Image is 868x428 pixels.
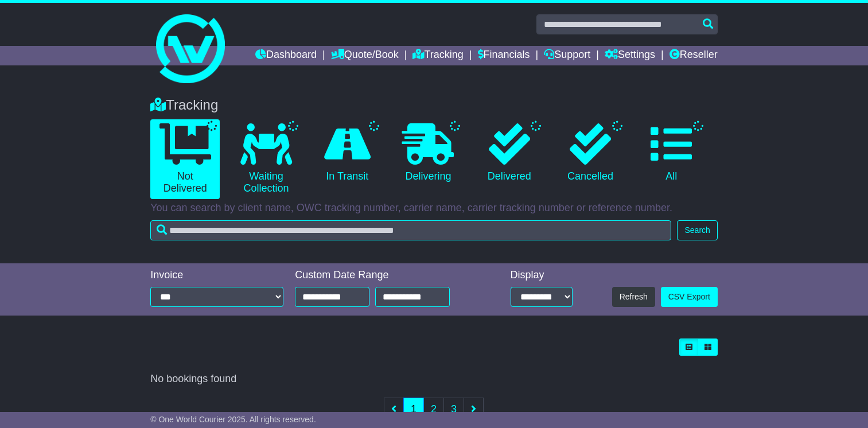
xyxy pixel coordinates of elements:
div: Custom Date Range [295,269,476,282]
a: Dashboard [255,46,317,65]
a: Delivering [394,119,463,187]
a: Delivered [474,119,544,187]
div: Display [511,269,573,282]
div: Invoice [150,269,283,282]
a: Quote/Book [331,46,399,65]
a: Reseller [670,46,718,65]
span: © One World Courier 2025. All rights reserved. [150,415,316,424]
p: You can search by client name, OWC tracking number, carrier name, carrier tracking number or refe... [150,202,718,215]
a: 1 [403,398,424,421]
a: Financials [478,46,530,65]
div: Tracking [145,97,723,114]
a: Waiting Collection [231,119,301,199]
a: In Transit [313,119,382,187]
a: 3 [443,398,464,421]
a: Not Delivered [150,119,220,199]
a: 2 [423,398,444,421]
button: Search [677,220,717,240]
a: Tracking [412,46,463,65]
button: Refresh [612,287,655,307]
a: All [637,119,706,187]
div: No bookings found [150,373,718,386]
a: Support [544,46,590,65]
a: CSV Export [661,287,718,307]
a: Cancelled [555,119,625,187]
a: Settings [605,46,655,65]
